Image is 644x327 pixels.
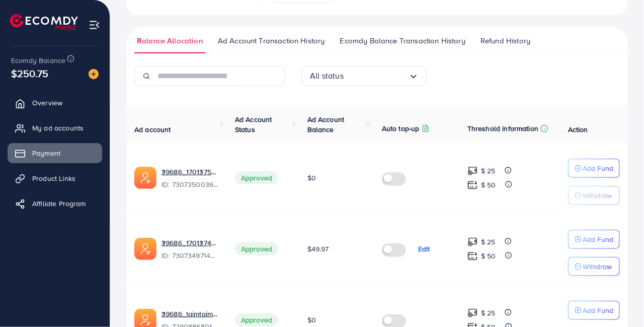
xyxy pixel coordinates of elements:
[10,14,78,30] img: logo
[218,35,325,46] span: Ad Account Transaction History
[583,260,612,273] p: Withdraw
[467,237,478,247] img: top-up amount
[162,238,219,248] a: 39686_علي عزيز_1701374961696
[137,35,203,46] span: Balance Allocation
[467,251,478,261] img: top-up amount
[467,180,478,190] img: top-up amount
[11,66,48,81] span: $250.75
[307,173,316,183] span: $0
[8,168,102,188] a: Product Links
[32,123,84,133] span: My ad accounts
[467,122,538,135] p: Threshold information
[568,230,620,249] button: Add Fund
[32,199,86,209] span: Affiliate Program
[307,114,345,135] span: Ad Account Balance
[235,242,278,255] span: Approved
[8,193,102,214] a: Affiliate Program
[310,68,344,84] span: All status
[235,313,278,326] span: Approved
[481,165,496,177] p: $ 25
[162,238,219,261] div: <span class='underline'>39686_علي عزيز_1701374961696</span></br>7307349714016665601
[162,167,219,177] a: 39686_مدار حميد_1701375032817
[601,282,636,319] iframe: Chat
[11,55,65,66] span: Ecomdy Balance
[481,236,496,248] p: $ 25
[162,167,219,190] div: <span class='underline'>39686_مدار حميد_1701375032817</span></br>7307350036130693122
[134,167,156,189] img: ic-ads-acc.e4c84228.svg
[583,189,612,202] p: Withdraw
[481,250,496,262] p: $ 50
[481,179,496,191] p: $ 50
[32,148,60,158] span: Payment
[583,162,613,174] p: Add Fund
[568,124,588,135] span: Action
[134,238,156,260] img: ic-ads-acc.e4c84228.svg
[481,307,496,319] p: $ 25
[134,124,171,135] span: Ad account
[8,93,102,113] a: Overview
[583,233,613,245] p: Add Fund
[340,35,465,46] span: Ecomdy Balance Transaction History
[467,308,478,318] img: top-up amount
[480,35,530,46] span: Refund History
[344,68,409,84] input: Search for option
[568,159,620,178] button: Add Fund
[568,186,620,205] button: Withdraw
[301,66,427,86] div: Search for option
[89,19,100,31] img: menu
[583,304,613,316] p: Add Fund
[307,244,329,254] span: $49.97
[307,315,316,325] span: $0
[89,69,99,79] img: image
[467,166,478,176] img: top-up amount
[8,143,102,163] a: Payment
[162,250,219,260] span: ID: 7307349714016665601
[32,98,62,108] span: Overview
[8,118,102,138] a: My ad accounts
[568,301,620,320] button: Add Fund
[418,243,430,255] p: Edit
[162,179,219,189] span: ID: 7307350036130693122
[235,171,278,184] span: Approved
[568,257,620,276] button: Withdraw
[162,309,219,319] a: 39686_taimtaim_1697541890666
[32,173,75,183] span: Product Links
[382,122,420,135] p: Auto top-up
[235,114,272,135] span: Ad Account Status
